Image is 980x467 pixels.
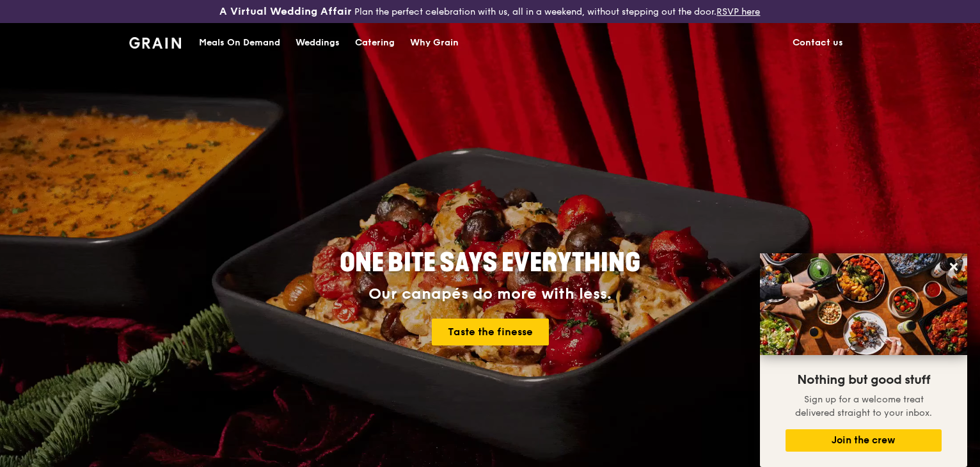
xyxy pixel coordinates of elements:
[410,24,459,62] div: Why Grain
[340,248,640,278] span: ONE BITE SAYS EVERYTHING
[199,24,280,62] div: Meals On Demand
[795,394,932,418] span: Sign up for a welcome treat delivered straight to your inbox.
[219,5,352,18] h3: A Virtual Wedding Affair
[797,372,930,388] span: Nothing but good stuff
[402,24,466,62] a: Why Grain
[944,257,964,277] button: Close
[432,319,549,345] a: Taste the finesse
[347,24,402,62] a: Catering
[786,429,942,452] button: Join the crew
[288,24,347,62] a: Weddings
[296,24,340,62] div: Weddings
[716,6,760,17] a: RSVP here
[260,285,720,303] div: Our canapés do more with less.
[785,24,851,62] a: Contact us
[760,253,967,355] img: DSC07876-Edit02-Large.jpeg
[129,37,181,49] img: Grain
[129,22,181,61] a: GrainGrain
[163,5,816,18] div: Plan the perfect celebration with us, all in a weekend, without stepping out the door.
[355,24,395,62] div: Catering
